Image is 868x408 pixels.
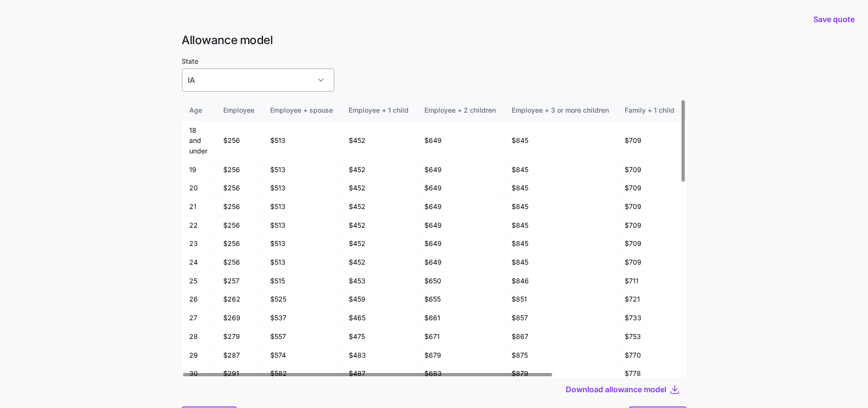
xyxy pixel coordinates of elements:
[417,234,504,253] td: $649
[342,272,417,291] td: $453
[504,309,617,327] td: $857
[216,179,263,198] td: $256
[342,216,417,235] td: $452
[216,346,263,365] td: $287
[617,216,683,235] td: $709
[263,253,342,272] td: $513
[224,105,255,116] div: Employee
[417,121,504,161] td: $649
[263,198,342,216] td: $513
[216,198,263,216] td: $256
[566,384,667,395] span: Download allowance model
[182,198,216,216] td: 21
[182,290,216,309] td: 26
[190,105,208,116] div: Age
[617,179,683,198] td: $709
[417,272,504,291] td: $650
[263,290,342,309] td: $525
[263,364,342,383] td: $582
[263,234,342,253] td: $513
[417,290,504,309] td: $655
[216,216,263,235] td: $256
[504,253,617,272] td: $845
[263,327,342,346] td: $557
[504,198,617,216] td: $845
[512,105,609,116] div: Employee + 3 or more children
[617,364,683,383] td: $778
[417,364,504,383] td: $683
[342,161,417,179] td: $452
[417,253,504,272] td: $649
[182,69,334,92] input: Select a state
[342,327,417,346] td: $475
[617,121,683,161] td: $709
[263,179,342,198] td: $513
[182,364,216,383] td: 30
[182,346,216,365] td: 29
[504,327,617,346] td: $867
[216,327,263,346] td: $279
[216,234,263,253] td: $256
[182,253,216,272] td: 24
[263,346,342,365] td: $574
[417,216,504,235] td: $649
[216,364,263,383] td: $291
[216,272,263,291] td: $257
[617,327,683,346] td: $753
[271,105,333,116] div: Employee + spouse
[216,161,263,179] td: $256
[342,309,417,327] td: $465
[617,234,683,253] td: $709
[216,121,263,161] td: $256
[182,161,216,179] td: 19
[342,364,417,383] td: $487
[182,234,216,253] td: 23
[617,253,683,272] td: $709
[417,327,504,346] td: $671
[342,346,417,365] td: $483
[216,253,263,272] td: $256
[617,272,683,291] td: $711
[182,179,216,198] td: 20
[417,161,504,179] td: $649
[617,161,683,179] td: $709
[263,309,342,327] td: $537
[806,6,862,33] button: Save quote
[504,290,617,309] td: $851
[813,13,855,25] span: Save quote
[182,327,216,346] td: 28
[263,272,342,291] td: $515
[216,290,263,309] td: $262
[504,179,617,198] td: $845
[504,346,617,365] td: $875
[263,161,342,179] td: $513
[342,179,417,198] td: $452
[625,105,675,116] div: Family + 1 child
[504,121,617,161] td: $845
[182,56,199,67] label: State
[504,234,617,253] td: $845
[504,216,617,235] td: $845
[349,105,409,116] div: Employee + 1 child
[417,309,504,327] td: $661
[263,121,342,161] td: $513
[342,234,417,253] td: $452
[263,216,342,235] td: $513
[417,179,504,198] td: $649
[342,198,417,216] td: $452
[425,105,496,116] div: Employee + 2 children
[182,216,216,235] td: 22
[504,161,617,179] td: $845
[617,309,683,327] td: $733
[617,198,683,216] td: $709
[182,272,216,291] td: 25
[417,346,504,365] td: $679
[617,346,683,365] td: $770
[182,309,216,327] td: 27
[504,364,617,383] td: $879
[504,272,617,291] td: $846
[342,121,417,161] td: $452
[182,33,686,47] h1: Allowance model
[216,309,263,327] td: $269
[417,198,504,216] td: $649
